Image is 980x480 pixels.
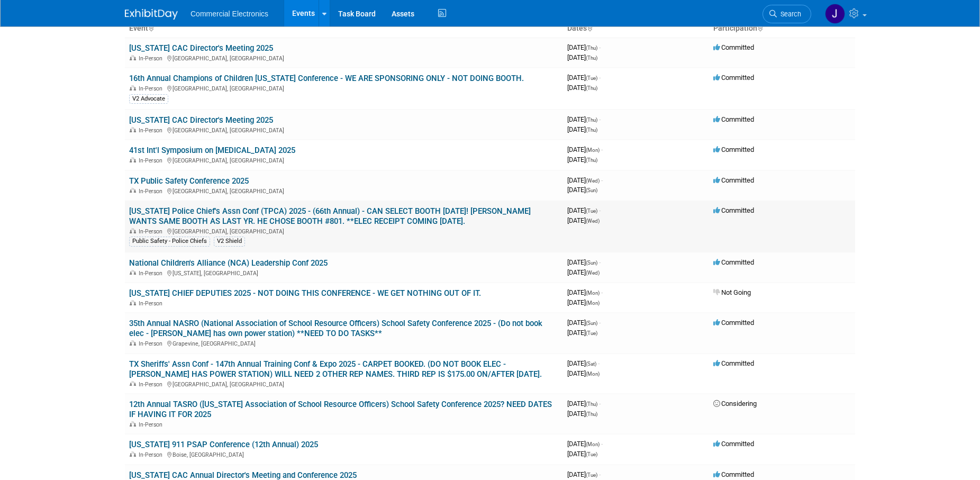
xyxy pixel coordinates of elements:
[129,268,559,277] div: [US_STATE], [GEOGRAPHIC_DATA]
[586,157,597,163] span: (Thu)
[598,359,600,367] span: -
[129,156,559,164] div: [GEOGRAPHIC_DATA], [GEOGRAPHIC_DATA]
[139,157,166,164] span: In-Person
[130,85,136,90] img: In-Person Event
[567,319,601,327] span: [DATE]
[567,216,600,224] span: [DATE]
[586,320,597,326] span: (Sun)
[129,115,273,125] a: [US_STATE] CAC Director's Meeting 2025
[601,288,603,296] span: -
[713,359,754,367] span: Committed
[763,5,811,23] a: Search
[139,127,166,134] span: In-Person
[129,288,481,298] a: [US_STATE] CHIEF DEPUTIES 2025 - NOT DOING THIS CONFERENCE - WE GET NOTHING OUT OF IT.
[586,330,597,336] span: (Tue)
[586,147,600,153] span: (Mon)
[713,258,754,266] span: Committed
[567,206,601,214] span: [DATE]
[567,268,600,276] span: [DATE]
[139,188,166,195] span: In-Person
[567,470,601,478] span: [DATE]
[757,24,763,32] a: Sort by Participation Type
[567,125,597,133] span: [DATE]
[139,381,166,388] span: In-Person
[129,176,249,186] a: TX Public Safety Conference 2025
[129,440,318,449] a: [US_STATE] 911 PSAP Conference (12th Annual) 2025
[130,55,136,60] img: In-Person Event
[567,400,601,407] span: [DATE]
[190,10,268,18] span: Commercial Electronics
[130,300,136,305] img: In-Person Event
[563,20,709,38] th: Dates
[567,115,601,123] span: [DATE]
[599,319,601,327] span: -
[567,298,600,306] span: [DATE]
[139,270,166,277] span: In-Person
[586,75,597,81] span: (Tue)
[586,55,597,61] span: (Thu)
[599,470,601,478] span: -
[586,260,597,266] span: (Sun)
[567,258,601,266] span: [DATE]
[586,218,600,224] span: (Wed)
[713,115,754,123] span: Committed
[129,339,559,347] div: Grapevine, [GEOGRAPHIC_DATA]
[567,43,601,51] span: [DATE]
[567,156,597,164] span: [DATE]
[777,10,801,18] span: Search
[599,74,601,81] span: -
[713,43,754,51] span: Committed
[129,400,552,419] a: 12th Annual TASRO ([US_STATE] Association of School Resource Officers) School Safety Conference 2...
[586,472,597,478] span: (Tue)
[586,270,600,276] span: (Wed)
[129,258,328,268] a: National Children's Alliance (NCA) Leadership Conf 2025
[139,300,166,307] span: In-Person
[713,288,751,296] span: Not Going
[825,4,845,24] img: Jennifer Roosa
[586,300,600,306] span: (Mon)
[567,410,597,418] span: [DATE]
[567,369,600,377] span: [DATE]
[586,117,597,123] span: (Thu)
[129,53,559,62] div: [GEOGRAPHIC_DATA], [GEOGRAPHIC_DATA]
[586,85,597,91] span: (Thu)
[586,187,597,193] span: (Sun)
[586,178,600,184] span: (Wed)
[125,9,178,20] img: ExhibitDay
[713,206,754,214] span: Committed
[129,359,542,379] a: TX Sheriffs' Assn Conf - 147th Annual Training Conf & Expo 2025 - CARPET BOOKED. (DO NOT BOOK ELE...
[130,451,136,457] img: In-Person Event
[586,411,597,417] span: (Thu)
[567,53,597,61] span: [DATE]
[139,55,166,62] span: In-Person
[129,84,559,92] div: [GEOGRAPHIC_DATA], [GEOGRAPHIC_DATA]
[129,319,542,338] a: 35th Annual NASRO (National Association of School Resource Officers) School Safety Conference 202...
[713,319,754,327] span: Committed
[139,85,166,92] span: In-Person
[586,361,596,367] span: (Sat)
[567,440,603,448] span: [DATE]
[129,227,559,235] div: [GEOGRAPHIC_DATA], [GEOGRAPHIC_DATA]
[139,340,166,347] span: In-Person
[601,146,603,153] span: -
[713,470,754,478] span: Committed
[567,450,597,458] span: [DATE]
[130,421,136,427] img: In-Person Event
[129,186,559,195] div: [GEOGRAPHIC_DATA], [GEOGRAPHIC_DATA]
[567,84,597,92] span: [DATE]
[139,228,166,235] span: In-Person
[587,24,592,32] a: Sort by Start Date
[713,176,754,184] span: Committed
[130,228,136,233] img: In-Person Event
[599,115,601,123] span: -
[713,74,754,81] span: Committed
[129,125,559,134] div: [GEOGRAPHIC_DATA], [GEOGRAPHIC_DATA]
[567,288,603,296] span: [DATE]
[586,401,597,407] span: (Thu)
[130,340,136,346] img: In-Person Event
[599,400,601,407] span: -
[567,329,597,337] span: [DATE]
[129,450,559,458] div: Boise, [GEOGRAPHIC_DATA]
[214,237,245,246] div: V2 Shield
[599,206,601,214] span: -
